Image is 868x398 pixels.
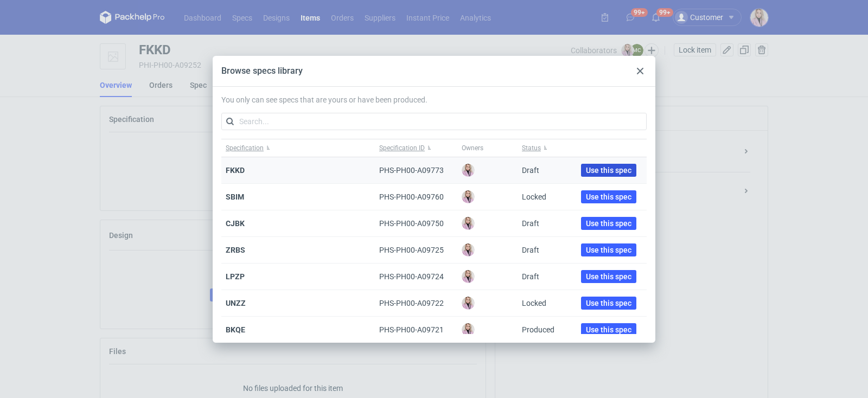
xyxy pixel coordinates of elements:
div: Browse specs library [221,65,303,77]
button: Use this spec [581,190,636,203]
div: UNZZ [221,290,375,317]
div: PHS-PH00-A09722 [375,290,457,317]
div: ZRBS [221,237,375,264]
span: LPZP [226,272,245,281]
div: PHS-PH00-A09750 [375,210,457,237]
div: BKQE [221,317,375,343]
img: Klaudia Wiśniewska [462,243,475,256]
button: Use this spec [581,164,636,177]
div: PHS-PH00-A09725 [375,237,457,264]
div: LPZP [221,264,375,290]
span: CJBK [226,219,245,228]
button: Use this spec [581,217,636,230]
span: FKKD [226,166,245,175]
span: Owners [462,144,483,152]
span: ZRBS [226,246,245,254]
div: Locked [522,191,546,202]
p: You only can see specs that are yours or have been produced. [221,95,647,104]
span: Use this spec [586,246,631,254]
button: Use this spec [581,297,636,310]
div: Locked [522,298,546,309]
div: PHS-PH00-A09725 [379,245,444,255]
span: Use this spec [586,220,631,227]
img: Klaudia Wiśniewska [462,164,475,177]
img: Klaudia Wiśniewska [462,217,475,230]
div: Draft [522,165,539,176]
div: FKKD [221,157,375,184]
div: PHS-PH00-A09760 [375,184,457,210]
input: Search... [221,113,647,130]
img: Klaudia Wiśniewska [462,270,475,283]
div: PHS-PH00-A09760 [379,191,444,202]
div: Produced [522,324,554,335]
span: UNZZ [226,299,246,307]
div: Draft [522,245,539,255]
img: Klaudia Wiśniewska [462,297,475,310]
span: Use this spec [586,273,631,280]
span: Use this spec [586,326,631,333]
button: Specification ID [375,139,457,157]
div: CJBK [221,210,375,237]
div: Draft [522,271,539,282]
img: Klaudia Wiśniewska [462,323,475,336]
button: Status [518,139,571,157]
div: Draft [522,218,539,229]
div: PHS-PH00-A09724 [375,264,457,290]
span: BKQE [226,325,245,334]
span: Status [522,144,541,152]
div: PHS-PH00-A09773 [375,157,457,184]
div: PHS-PH00-A09773 [379,165,444,176]
span: Use this spec [586,193,631,201]
span: Specification ID [379,144,425,152]
img: Klaudia Wiśniewska [462,190,475,203]
button: Specification [221,139,375,157]
div: PHS-PH00-A09721 [375,317,457,343]
button: Use this spec [581,243,636,256]
span: Use this spec [586,299,631,307]
div: SBIM [221,184,375,210]
span: SBIM [226,192,244,201]
div: PHS-PH00-A09724 [379,271,444,282]
span: Use this spec [586,166,631,174]
div: PHS-PH00-A09750 [379,218,444,229]
button: Use this spec [581,323,636,336]
button: Use this spec [581,270,636,283]
div: PHS-PH00-A09722 [379,298,444,309]
span: Specification [226,144,264,152]
div: PHS-PH00-A09721 [379,324,444,335]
